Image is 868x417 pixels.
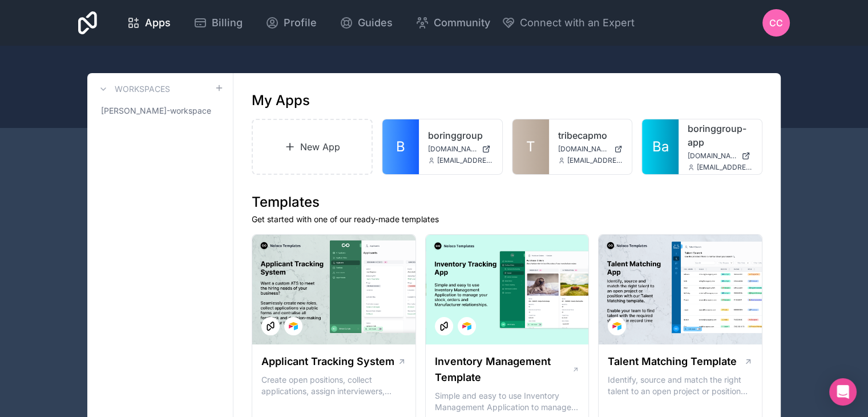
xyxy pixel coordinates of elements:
[558,145,610,154] span: [DOMAIN_NAME]
[261,374,406,397] p: Create open positions, collect applications, assign interviewers, centralise candidate feedback a...
[358,15,393,31] span: Guides
[330,10,402,35] a: Guides
[118,10,180,35] a: Apps
[261,354,394,370] h1: Applicant Tracking System
[642,119,679,174] a: Ba
[256,10,326,35] a: Profile
[396,138,405,156] span: B
[520,15,635,31] span: Connect with an Expert
[688,151,753,161] a: [DOMAIN_NAME]
[608,354,737,370] h1: Talent Matching Template
[184,10,252,35] a: Billing
[284,15,317,31] span: Profile
[558,129,623,142] a: tribecapmo
[526,138,535,156] span: T
[115,83,170,95] h3: Workspaces
[434,15,490,31] span: Community
[145,15,171,31] span: Apps
[252,91,310,110] h1: My Apps
[435,390,580,413] p: Simple and easy to use Inventory Management Application to manage your stock, orders and Manufact...
[289,322,298,331] img: Airtable Logo
[829,378,857,406] div: Open Intercom Messenger
[697,163,753,172] span: [EMAIL_ADDRESS][DOMAIN_NAME]
[96,101,224,121] a: [PERSON_NAME]-workspace
[101,105,211,117] span: [PERSON_NAME]-workspace
[558,145,623,154] a: [DOMAIN_NAME]
[428,145,477,154] span: [DOMAIN_NAME]
[512,119,549,174] a: T
[437,156,493,165] span: [EMAIL_ADDRESS][DOMAIN_NAME]
[406,10,499,35] a: Community
[769,16,783,30] span: CC
[652,138,669,156] span: Ba
[688,122,753,149] a: boringgroup-app
[428,129,493,142] a: boringgroup
[212,15,243,31] span: Billing
[435,354,572,386] h1: Inventory Management Template
[608,374,753,397] p: Identify, source and match the right talent to an open project or position with our Talent Matchi...
[382,119,419,174] a: B
[252,193,762,211] h1: Templates
[567,156,623,165] span: [EMAIL_ADDRESS][DOMAIN_NAME]
[96,82,170,96] a: Workspaces
[252,214,762,225] p: Get started with one of our ready-made templates
[612,322,621,331] img: Airtable Logo
[428,145,493,154] a: [DOMAIN_NAME]
[688,151,737,161] span: [DOMAIN_NAME]
[252,119,373,175] a: New App
[502,15,635,31] button: Connect with an Expert
[462,322,471,331] img: Airtable Logo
